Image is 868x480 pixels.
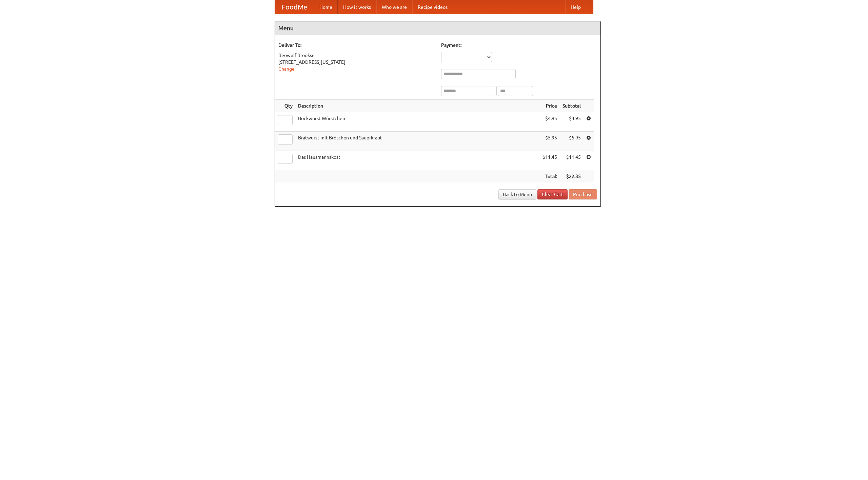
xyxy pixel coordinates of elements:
[560,132,584,151] td: $5.95
[498,189,536,199] a: Back to Menu
[295,100,540,112] th: Description
[569,189,597,199] button: Purchase
[278,52,434,59] div: Beowulf Brookse
[560,112,584,132] td: $4.95
[314,0,338,14] a: Home
[278,42,434,49] h5: Deliver To:
[540,132,560,151] td: $5.95
[275,0,314,14] a: FoodMe
[565,0,586,14] a: Help
[412,0,453,14] a: Recipe videos
[295,132,540,151] td: Bratwurst mit Brötchen und Sauerkraut
[540,151,560,170] td: $11.45
[540,170,560,183] th: Total:
[537,189,568,199] a: Clear Cart
[560,151,584,170] td: $11.45
[295,151,540,170] td: Das Hausmannskost
[441,42,597,49] h5: Payment:
[560,100,584,112] th: Subtotal
[275,21,600,35] h4: Menu
[540,112,560,132] td: $4.95
[295,112,540,132] td: Bockwurst Würstchen
[278,59,434,65] div: [STREET_ADDRESS][US_STATE]
[540,100,560,112] th: Price
[275,100,295,112] th: Qty
[338,0,376,14] a: How it works
[376,0,412,14] a: Who we are
[560,170,584,183] th: $22.35
[278,66,295,72] a: Change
